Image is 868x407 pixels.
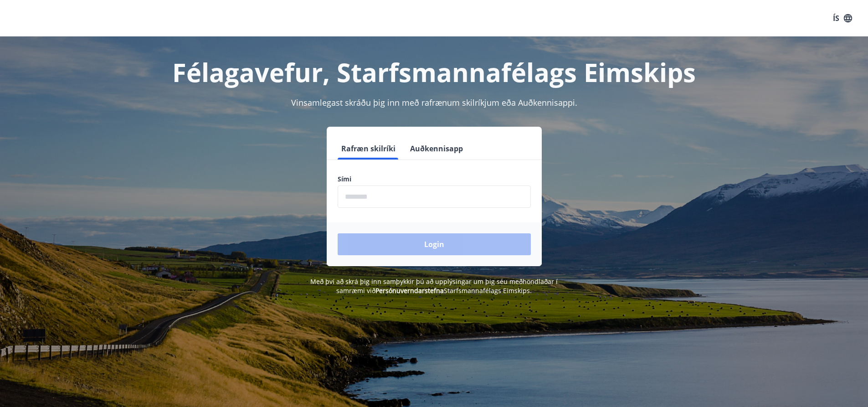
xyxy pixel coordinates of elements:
span: Með því að skrá þig inn samþykkir þú að upplýsingar um þig séu meðhöndlaðar í samræmi við Starfsm... [310,277,558,295]
button: Auðkennisapp [406,138,467,160]
span: Vinsamlegast skráðu þig inn með rafrænum skilríkjum eða Auðkennisappi. [291,97,577,108]
a: Persónuverndarstefna [375,286,444,295]
label: Sími [338,175,531,184]
h1: Félagavefur, Starfsmannafélags Eimskips [117,55,751,89]
button: Rafræn skilríki [338,138,399,160]
button: ÍS [828,10,857,26]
